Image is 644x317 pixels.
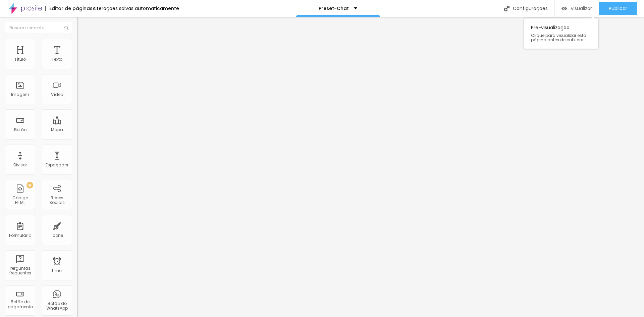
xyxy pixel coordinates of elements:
div: Mapa [51,127,63,132]
img: Icone [64,26,68,30]
span: Publicar [609,6,627,11]
div: Divisor [13,163,27,167]
div: Ícone [51,233,63,238]
div: Redes Sociais [44,196,70,205]
input: Buscar elemento [5,22,72,34]
div: Imagem [11,92,29,97]
div: Botão [14,127,26,132]
div: Perguntas frequentes [7,266,33,276]
div: Título [14,57,26,62]
img: Icone [504,6,509,11]
span: Visualizar [571,6,592,11]
div: Texto [52,57,62,62]
p: Preset-Chat [319,6,349,11]
div: Botão do WhatsApp [44,301,70,311]
button: Visualizar [555,2,599,15]
button: Publicar [599,2,637,15]
span: Clique para visualizar esta página antes de publicar. [531,33,591,42]
div: Botão de pagamento [7,300,33,309]
div: Timer [51,268,63,273]
iframe: Editor [77,17,644,317]
img: view-1.svg [561,6,567,11]
div: Espaçador [46,163,68,167]
div: Alterações salvas automaticamente [93,6,179,11]
div: Formulário [9,233,31,238]
div: Código HTML [7,196,33,205]
div: Pre-visualização [524,18,598,49]
div: Editor de páginas [45,6,93,11]
div: Vídeo [51,92,63,97]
